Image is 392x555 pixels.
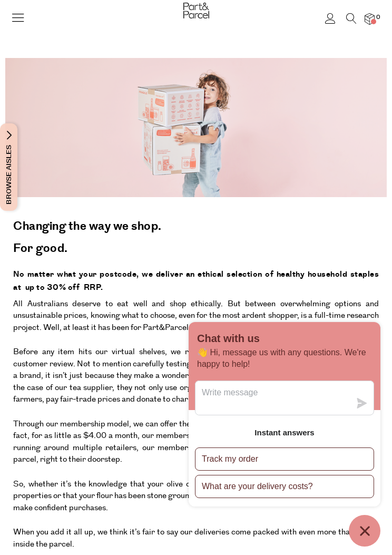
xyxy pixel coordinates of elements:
p: Through our membership model, we can offer these premium products at the lowest possible price. I... [13,415,379,470]
p: Before any item hits our virtual shelves, we research every ingredient, health-benefit claim and ... [13,343,379,410]
h2: For good. [13,235,379,257]
p: All Australians deserve to eat well and shop ethically. But between overwhelming options and unsu... [13,295,379,338]
span: 0 [374,13,383,22]
h2: Changing the way we shop. [13,213,379,235]
img: Part&Parcel [183,3,209,18]
h4: No matter what your postcode, we deliver an ethical selection of healthy household staples at up ... [13,262,379,295]
img: 220427_Part_Parcel-0698-1344x490.png [5,58,387,197]
inbox-online-store-chat: Shopify online store chat [185,322,384,547]
a: 0 [365,13,375,24]
p: When you add it all up, we think it’s fair to say our deliveries come packed with even more than ... [13,523,379,554]
p: So, whether it’s the knowledge that your olive oil has been cold pressed to maintain its antioxid... [13,475,379,518]
span: Browse Aisles [3,123,15,211]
